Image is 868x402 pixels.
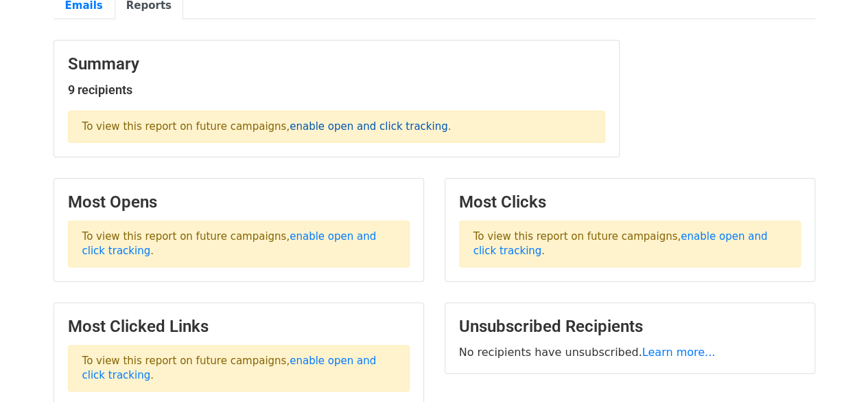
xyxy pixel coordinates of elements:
h3: Most Clicks [459,192,801,212]
p: To view this report on future campaigns, . [68,221,410,267]
h3: Summary [68,54,605,74]
p: No recipients have unsubscribed. [459,345,801,359]
h5: 9 recipients [68,82,605,98]
h3: Most Clicked Links [68,317,410,337]
p: To view this report on future campaigns, . [68,345,410,392]
p: To view this report on future campaigns, . [68,111,605,143]
iframe: Chat Widget [799,336,868,402]
p: To view this report on future campaigns, . [459,221,801,267]
h3: Unsubscribed Recipients [459,317,801,337]
a: enable open and click tracking [290,120,447,133]
h3: Most Opens [68,192,410,212]
a: Learn more... [642,346,716,359]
